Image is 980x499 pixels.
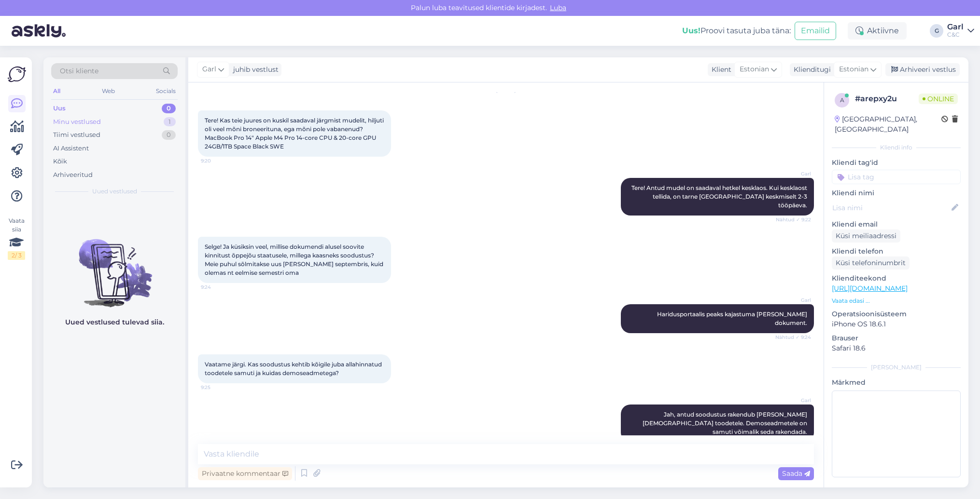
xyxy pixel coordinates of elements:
[832,333,961,343] p: Brauser
[43,222,185,309] img: No chats
[60,66,98,76] span: Otsi kliente
[930,24,943,38] div: G
[832,273,961,283] p: Klienditeekond
[832,202,950,213] input: Lisa nimi
[51,85,62,97] div: All
[832,309,961,319] p: Operatsioonisüsteem
[229,65,279,75] div: juhib vestlust
[201,157,237,164] span: 9:20
[708,65,731,75] div: Klient
[839,64,868,75] span: Estonian
[205,361,383,377] span: Vaatame järgi. Kas soodustus kehtib kõigile juba allahinnatud toodetele samuti ja kuidas demosead...
[775,297,811,304] span: Garl
[919,94,958,104] span: Online
[775,170,811,177] span: Garl
[682,26,700,35] b: Uus!
[832,143,961,152] div: Kliendi info
[657,310,809,326] span: Haridusportaalis peaks kajastuma [PERSON_NAME] dokument.
[65,317,164,327] p: Uued vestlused tulevad siia.
[53,117,101,127] div: Minu vestlused
[832,158,961,168] p: Kliendi tag'id
[775,397,811,404] span: Garl
[53,130,100,140] div: Tiimi vestlused
[162,130,176,140] div: 0
[795,22,836,40] button: Emailid
[53,144,89,153] div: AI Assistent
[790,65,831,75] div: Klienditugi
[848,22,907,40] div: Aktiivne
[201,384,237,391] span: 9:25
[832,256,910,270] div: Küsi telefoninumbrit
[643,411,809,435] span: Jah, antud soodustus rakendub [PERSON_NAME] [DEMOGRAPHIC_DATA] toodetele. Demoseadmetele on samut...
[832,188,961,198] p: Kliendi nimi
[8,65,26,83] img: Askly Logo
[154,85,178,97] div: Socials
[840,96,844,104] span: a
[885,63,960,76] div: Arhiveeri vestlus
[8,216,25,260] div: Vaata siia
[832,229,900,243] div: Küsi meiliaadressi
[832,363,961,372] div: [PERSON_NAME]
[832,319,961,329] p: iPhone OS 18.6.1
[832,219,961,229] p: Kliendi email
[100,85,117,97] div: Web
[53,157,67,166] div: Kõik
[947,31,964,39] div: C&C
[53,104,66,113] div: Uus
[775,216,811,223] span: Nähtud ✓ 9:22
[198,467,292,480] div: Privaatne kommentaar
[855,93,919,105] div: # arepxy2u
[832,297,961,305] p: Vaata edasi ...
[202,64,216,75] span: Garl
[832,284,908,293] a: [URL][DOMAIN_NAME]
[8,251,25,260] div: 2 / 3
[832,170,961,184] input: Lisa tag
[164,117,176,127] div: 1
[835,114,941,135] div: [GEOGRAPHIC_DATA], [GEOGRAPHIC_DATA]
[832,378,961,388] p: Märkmed
[162,104,176,113] div: 0
[631,184,809,209] span: Tere! Antud mudel on saadaval hetkel kesklaos. Kui kesklaost tellida, on tarne [GEOGRAPHIC_DATA] ...
[682,25,791,37] div: Proovi tasuta juba täna:
[947,23,964,31] div: Garl
[92,187,137,196] span: Uued vestlused
[947,23,974,39] a: GarlC&C
[782,469,810,478] span: Saada
[775,334,811,341] span: Nähtud ✓ 9:24
[740,64,769,75] span: Estonian
[547,3,569,12] span: Luba
[205,243,385,276] span: Selge! Ja küsiksin veel, millise dokumendi alusel soovite kinnitust õppejõu staatusele, millega k...
[201,283,237,291] span: 9:24
[832,343,961,353] p: Safari 18.6
[832,246,961,256] p: Kliendi telefon
[205,117,385,150] span: Tere! Kas teie juures on kuskil saadaval järgmist mudelit, hiljuti oli veel mõni broneerituna, eg...
[53,170,93,180] div: Arhiveeritud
